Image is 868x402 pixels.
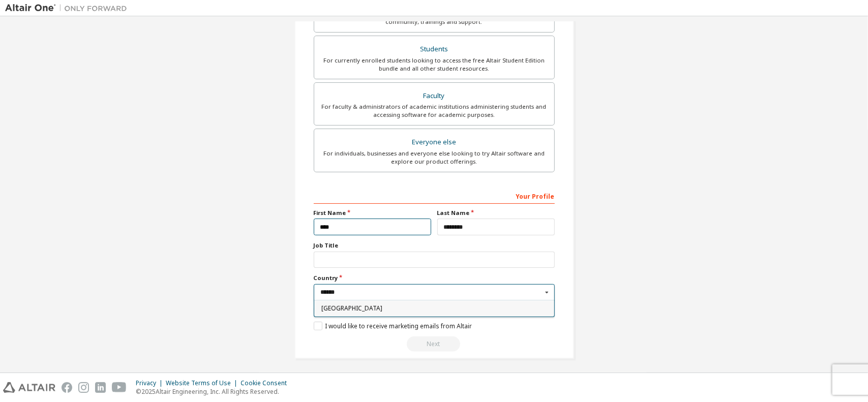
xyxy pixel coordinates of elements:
[314,188,555,204] div: Your Profile
[321,305,547,312] span: [GEOGRAPHIC_DATA]
[320,135,548,149] div: Everyone else
[320,89,548,103] div: Faculty
[241,379,293,387] div: Cookie Consent
[62,382,72,393] img: facebook.svg
[95,382,106,393] img: linkedin.svg
[314,322,472,330] label: I would like to receive marketing emails from Altair
[136,379,166,387] div: Privacy
[166,379,241,387] div: Website Terms of Use
[78,382,89,393] img: instagram.svg
[112,382,127,393] img: youtube.svg
[5,3,132,13] img: Altair One
[437,209,555,217] label: Last Name
[314,274,555,282] label: Country
[320,56,548,73] div: For currently enrolled students looking to access the free Altair Student Edition bundle and all ...
[314,209,431,217] label: First Name
[320,42,548,56] div: Students
[3,382,55,393] img: altair_logo.svg
[314,241,555,250] label: Job Title
[314,336,555,352] div: Read and acccept EULA to continue
[320,103,548,119] div: For faculty & administrators of academic institutions administering students and accessing softwa...
[320,149,548,166] div: For individuals, businesses and everyone else looking to try Altair software and explore our prod...
[136,387,293,396] p: © 2025 Altair Engineering, Inc. All Rights Reserved.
